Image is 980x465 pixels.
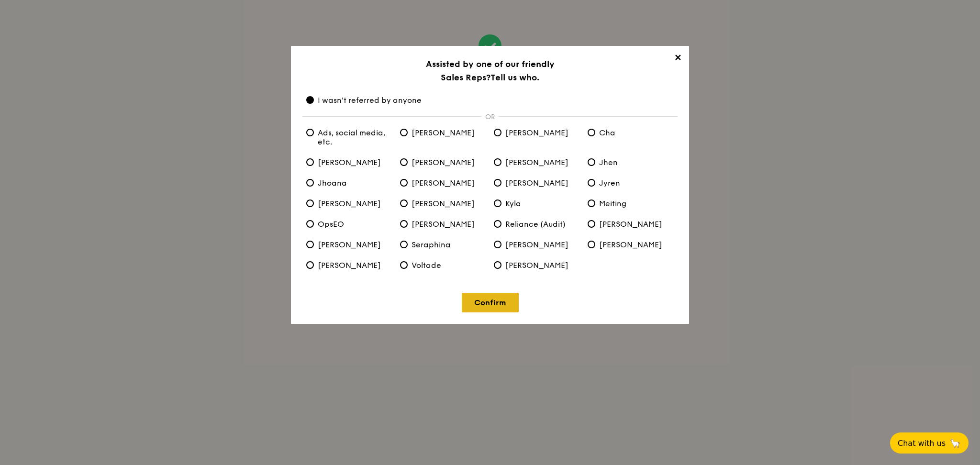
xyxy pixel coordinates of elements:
input: Joyce [PERSON_NAME] [494,179,501,187]
span: [PERSON_NAME] [588,240,662,249]
label: Kenn [396,199,490,208]
span: [PERSON_NAME] [400,128,475,137]
span: [PERSON_NAME] [494,128,568,137]
input: Sandy [PERSON_NAME] [306,241,314,248]
input: I wasn't referred by anyone I wasn't referred by anyone [306,96,314,104]
input: OpsEO OpsEO [306,220,314,228]
span: Jhoana [306,178,347,188]
input: Ted [PERSON_NAME] [306,261,314,269]
label: Seraphina [396,240,490,249]
span: [PERSON_NAME] [400,220,475,229]
label: Sherlyn [490,240,584,249]
label: Sophia [584,240,678,249]
h3: Assisted by one of our friendly Sales Reps? [302,57,678,84]
span: [PERSON_NAME] [306,240,381,249]
input: Zhe Yong [PERSON_NAME] [494,261,501,269]
span: Ads, social media, etc. [306,128,392,146]
input: Cha Cha [588,129,595,136]
label: Jhoana [302,178,396,188]
label: Andy [490,128,584,137]
span: OpsEO [306,220,344,229]
span: 🦙 [949,438,961,449]
label: Cha [584,128,678,137]
span: Meiting [588,199,626,208]
span: Chat with us [898,439,946,448]
span: Tell us who. [490,72,539,83]
span: Reliance (Audit) [494,220,566,229]
span: Seraphina [400,240,451,249]
span: [PERSON_NAME] [494,158,568,167]
label: Alvin [396,128,490,137]
label: Ads, social media, etc. [302,128,396,146]
label: Ghee Ting [396,158,490,167]
span: I wasn't referred by anyone [306,96,422,105]
span: Jyren [588,178,620,188]
span: [PERSON_NAME] [400,199,475,208]
input: Andy [PERSON_NAME] [494,129,501,136]
span: Jhen [588,158,618,167]
span: [PERSON_NAME] [306,158,381,167]
span: [PERSON_NAME] [400,158,475,167]
a: Confirm [462,293,519,312]
span: [PERSON_NAME] [494,240,568,249]
label: Sandy [302,240,396,249]
label: Jyren [584,178,678,188]
span: Voltade [400,261,441,270]
label: Zhe Yong [490,261,584,270]
label: Ted [302,261,396,270]
input: Voltade Voltade [400,261,408,269]
input: Samantha [PERSON_NAME] [588,220,595,228]
span: [PERSON_NAME] [494,261,568,270]
span: [PERSON_NAME] [494,178,568,188]
span: [PERSON_NAME] [306,199,381,208]
button: Chat with us🦙 [890,432,969,454]
label: Meiting [584,199,678,208]
input: Sophia [PERSON_NAME] [588,241,595,248]
label: Reliance (Audit) [490,220,584,229]
span: Kyla [494,199,521,208]
input: Sherlyn [PERSON_NAME] [494,241,501,248]
input: Kyla Kyla [494,199,501,207]
input: Meiting Meiting [588,199,595,207]
label: Joyce [490,178,584,188]
label: Gwen [490,158,584,167]
input: Kenn [PERSON_NAME] [400,199,408,207]
input: Jyren Jyren [588,179,595,187]
label: Jhen [584,158,678,167]
label: Kyla [490,199,584,208]
label: I wasn't referred by anyone [302,96,678,105]
input: Alvin [PERSON_NAME] [400,129,408,136]
span: ✕ [671,53,684,66]
input: Jhen Jhen [588,158,595,166]
input: Seraphina Seraphina [400,241,408,248]
label: Joshua [396,178,490,188]
label: Pamela [396,220,490,229]
p: OR [481,113,499,121]
input: Joshua [PERSON_NAME] [400,179,408,187]
input: Jhoana Jhoana [306,179,314,187]
input: Kathleen [PERSON_NAME] [306,199,314,207]
span: Cha [588,128,615,137]
label: Eliza [302,158,396,167]
label: OpsEO [302,220,396,229]
span: [PERSON_NAME] [306,261,381,270]
label: Kathleen [302,199,396,208]
input: Ghee Ting [PERSON_NAME] [400,158,408,166]
input: Pamela [PERSON_NAME] [400,220,408,228]
label: Voltade [396,261,490,270]
label: Samantha [584,220,678,229]
span: [PERSON_NAME] [588,220,662,229]
input: Eliza [PERSON_NAME] [306,158,314,166]
input: Reliance (Audit) Reliance (Audit) [494,220,501,228]
span: [PERSON_NAME] [400,178,475,188]
input: Ads, social media, etc. Ads, social media, etc. [306,129,314,136]
input: Gwen [PERSON_NAME] [494,158,501,166]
